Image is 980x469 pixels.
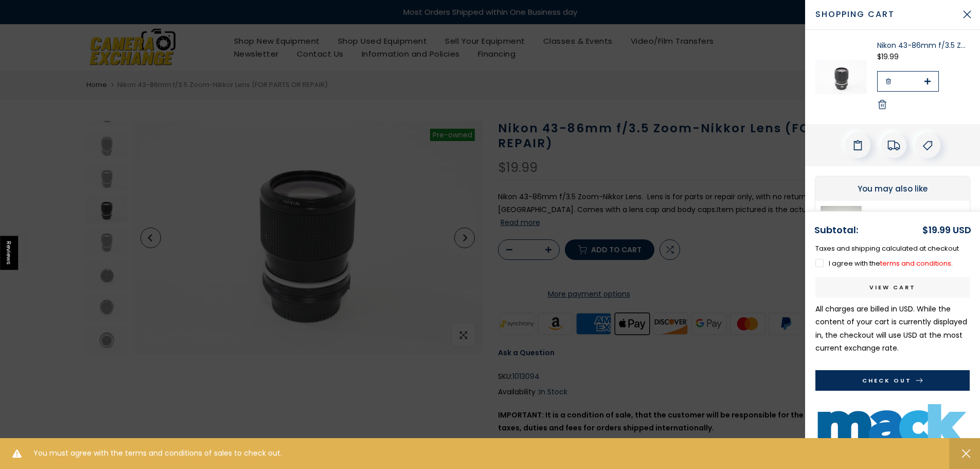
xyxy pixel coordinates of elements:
[814,223,858,236] strong: Subtotal:
[877,40,970,50] a: Nikon 43-86mm f/3.5 Zoom-Nikkor Lens (FOR PARTS OR REPAIR)
[815,177,970,201] div: You may also like
[845,132,870,158] div: Add Order Note
[877,50,970,63] div: $19.99
[815,303,970,355] p: All charges are billed in USD. While the content of your cart is currently displayed in , the che...
[815,277,970,298] a: View cart
[815,8,954,21] span: Shopping cart
[915,132,940,158] div: Add A Coupon
[821,206,862,237] img: Nikon AF 35-70mm f/3.3-4.5 AS-IS for Parts or Repair Lenses Small Format - Nikon AF Mount Lenses ...
[954,2,980,27] button: Close Cart
[815,258,953,268] label: I agree with the .
[815,242,970,254] p: Taxes and shipping calculated at checkout
[881,132,906,158] div: Estimate Shipping
[815,40,867,114] img: Nikon 43-86mm f/3.5 Zoom-Nikkor Lens (FOR PARTS OR REPAIR) Lenses Small Format - Nikon F Mount Le...
[880,258,951,268] a: terms and conditions
[815,401,970,459] img: Mack Used 2 Year Warranty Under $500 Warranty Mack Warranty MACKU259
[815,370,970,391] button: Check Out
[922,222,971,238] div: $19.99 USD
[33,447,282,460] span: You must agree with the terms and conditions of sales to check out.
